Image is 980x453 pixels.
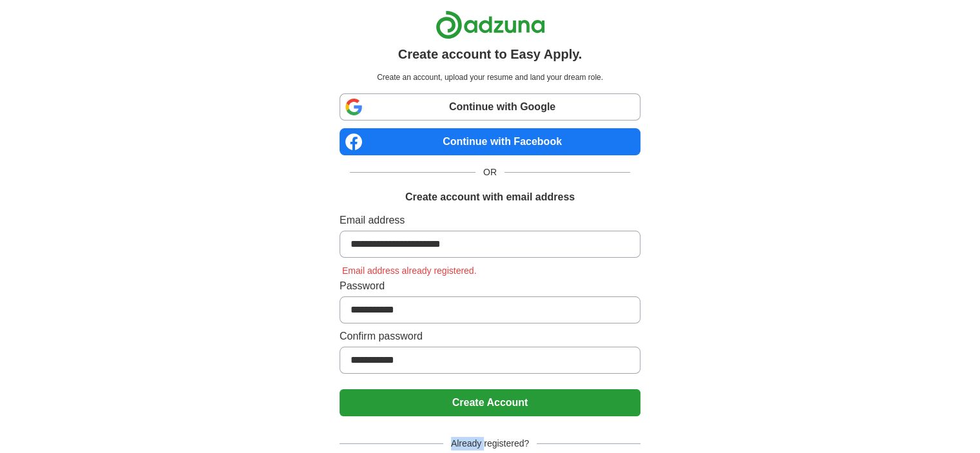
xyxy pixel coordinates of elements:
button: Create Account [340,389,640,416]
label: Confirm password [340,329,640,344]
p: Create an account, upload your resume and land your dream role. [342,72,638,83]
h1: Create account with email address [405,189,575,205]
img: Adzuna logo [436,10,545,39]
span: Already registered? [443,437,537,450]
label: Email address [340,213,640,228]
span: OR [476,166,504,179]
span: Email address already registered. [340,265,479,276]
a: Continue with Google [340,93,640,120]
a: Continue with Facebook [340,128,640,155]
label: Password [340,278,640,294]
h1: Create account to Easy Apply. [398,44,582,64]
